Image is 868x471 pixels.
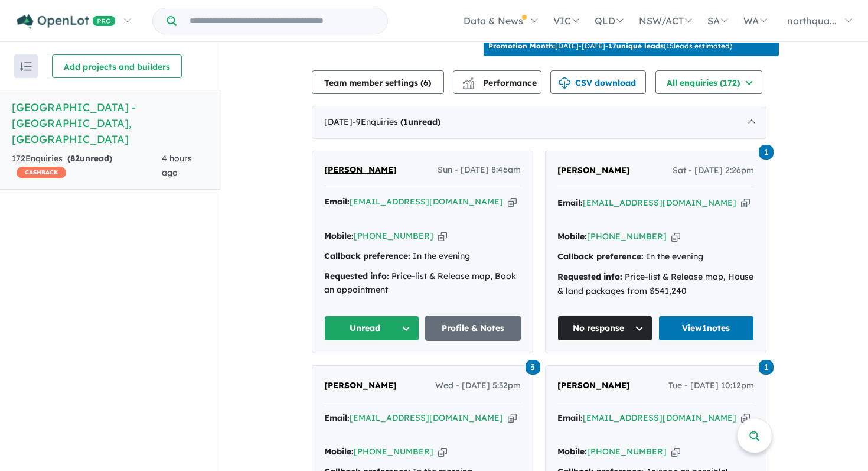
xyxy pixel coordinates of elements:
button: Copy [438,446,447,458]
a: [EMAIL_ADDRESS][DOMAIN_NAME] [350,196,503,207]
div: [DATE] [312,106,766,139]
strong: Mobile: [557,231,587,242]
a: [EMAIL_ADDRESS][DOMAIN_NAME] [583,412,736,423]
a: [PHONE_NUMBER] [587,231,667,242]
button: Unread [324,316,420,341]
button: Copy [741,197,750,209]
span: 82 [70,153,80,164]
a: [PHONE_NUMBER] [587,446,667,457]
a: [PERSON_NAME] [324,379,397,393]
strong: Email: [557,197,583,208]
a: [PERSON_NAME] [324,163,397,177]
strong: ( unread) [400,116,440,127]
span: [PERSON_NAME] [324,380,397,391]
strong: Mobile: [557,446,587,457]
img: Openlot PRO Logo White [17,14,116,29]
button: Copy [508,412,517,424]
span: - 9 Enquir ies [353,116,440,127]
button: Team member settings (6) [312,70,444,94]
span: 4 hours ago [162,153,192,178]
img: bar-chart.svg [462,81,474,89]
button: CSV download [550,70,646,94]
a: 1 [759,358,774,374]
img: download icon [559,77,570,89]
strong: Requested info: [324,271,389,281]
a: 3 [526,358,540,374]
span: 1 [759,145,774,160]
span: [PERSON_NAME] [324,164,397,175]
a: [PHONE_NUMBER] [354,446,433,457]
a: [PERSON_NAME] [557,379,630,393]
a: View1notes [658,316,754,341]
button: All enquiries (172) [655,70,762,94]
b: 17 unique leads [608,41,664,50]
strong: Mobile: [324,230,354,241]
button: Copy [508,196,517,208]
span: Performance [464,77,537,88]
strong: Callback preference: [324,251,410,261]
span: Sat - [DATE] 2:26pm [673,164,754,178]
button: Copy [671,446,680,458]
strong: Callback preference: [557,251,644,262]
span: 1 [403,116,408,127]
strong: Email: [324,196,350,207]
span: Tue - [DATE] 10:12pm [668,379,754,393]
button: No response [557,316,653,341]
button: Add projects and builders [52,54,182,78]
strong: Mobile: [324,446,354,457]
span: [PERSON_NAME] [557,165,630,176]
span: Wed - [DATE] 5:32pm [435,379,521,393]
a: [EMAIL_ADDRESS][DOMAIN_NAME] [583,197,736,208]
a: [PERSON_NAME] [557,164,630,178]
img: sort.svg [20,62,32,71]
a: [PHONE_NUMBER] [354,230,433,241]
div: Price-list & Release map, Book an appointment [324,269,521,298]
b: Promotion Month: [488,41,555,50]
button: Performance [453,70,541,94]
span: [PERSON_NAME] [557,380,630,391]
p: [DATE] - [DATE] - ( 15 leads estimated) [488,41,732,51]
a: [EMAIL_ADDRESS][DOMAIN_NAME] [350,412,503,423]
strong: ( unread) [67,153,112,164]
div: In the evening [557,250,754,264]
span: 6 [423,77,428,88]
div: Price-list & Release map, House & land packages from $541,240 [557,270,754,298]
input: Try estate name, suburb, builder or developer [179,8,385,34]
span: northqua... [787,15,837,27]
strong: Requested info: [557,271,622,282]
button: Copy [671,230,680,243]
button: Copy [438,230,447,242]
strong: Email: [324,412,350,423]
span: CASHBACK [17,167,66,178]
img: line-chart.svg [462,77,473,84]
span: 3 [526,360,540,375]
div: 172 Enquir ies [12,152,162,180]
strong: Email: [557,412,583,423]
h5: [GEOGRAPHIC_DATA] - [GEOGRAPHIC_DATA] , [GEOGRAPHIC_DATA] [12,99,209,147]
span: 1 [759,360,774,375]
div: In the evening [324,249,521,264]
button: Copy [741,412,750,424]
span: Sun - [DATE] 8:46am [438,163,521,177]
a: Profile & Notes [425,316,521,341]
a: 1 [759,144,774,160]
